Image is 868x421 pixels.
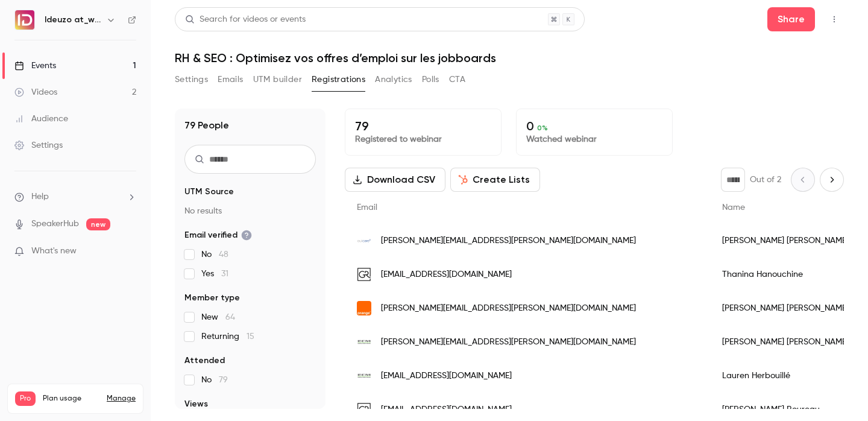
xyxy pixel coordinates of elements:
button: Analytics [375,70,412,89]
button: Next page [820,168,844,192]
span: [PERSON_NAME][EMAIL_ADDRESS][PERSON_NAME][DOMAIN_NAME] [381,302,636,315]
span: No [201,248,228,261]
div: Videos [14,86,57,98]
h1: RH & SEO : Optimisez vos offres d’emploi sur les jobboards [175,51,844,65]
button: Settings [175,70,208,89]
div: Thanina Hanouchine [710,258,861,291]
span: Plan usage [43,394,99,404]
span: Views [184,398,208,410]
div: Audience [14,113,68,125]
img: groupe-gr.com [357,402,371,417]
span: [EMAIL_ADDRESS][DOMAIN_NAME] [381,370,512,382]
p: 79 [355,119,491,133]
button: CTA [449,70,465,89]
span: [PERSON_NAME][EMAIL_ADDRESS][PERSON_NAME][DOMAIN_NAME] [381,235,636,247]
span: 31 [221,270,228,278]
p: Out of 2 [750,174,781,186]
span: Returning [201,331,254,343]
span: Name [722,203,745,212]
span: [EMAIL_ADDRESS][DOMAIN_NAME] [381,268,512,281]
span: Help [31,191,49,203]
img: ouicare.com [357,233,371,248]
span: What's new [31,245,77,258]
button: Polls [422,70,439,89]
p: No results [184,205,316,217]
div: [PERSON_NAME] [PERSON_NAME] [710,224,861,258]
div: [PERSON_NAME] [PERSON_NAME] [710,325,861,359]
span: Pro [15,391,36,406]
span: new [86,218,110,230]
span: 15 [247,332,254,341]
span: [EMAIL_ADDRESS][DOMAIN_NAME] [381,404,512,416]
div: Settings [14,139,63,151]
div: Search for videos or events [185,13,306,26]
span: No [201,374,228,386]
a: Manage [107,394,136,404]
span: 48 [219,250,228,259]
p: Watched webinar [526,133,662,145]
span: Email [357,203,377,212]
span: 79 [219,376,228,384]
p: Registered to webinar [355,133,491,145]
img: ecm-crit.com [357,340,371,344]
img: groupe-gr.com [357,267,371,282]
span: New [201,311,235,323]
span: Email verified [184,229,252,241]
button: Create Lists [450,168,540,192]
li: help-dropdown-opener [14,191,136,203]
button: Emails [218,70,243,89]
div: Lauren Herbouillé [710,359,861,393]
button: Registrations [312,70,365,89]
img: ecm-crit.com [357,373,371,378]
div: [PERSON_NAME] [PERSON_NAME] [710,291,861,325]
span: [PERSON_NAME][EMAIL_ADDRESS][PERSON_NAME][DOMAIN_NAME] [381,336,636,349]
h6: Ideuzo at_work [45,14,101,26]
span: 64 [225,313,235,321]
p: 0 [526,119,662,133]
span: Attended [184,355,225,367]
button: Share [767,7,815,31]
a: SpeakerHub [31,218,79,230]
img: Ideuzo at_work [15,10,34,30]
button: Download CSV [345,168,445,192]
button: UTM builder [253,70,302,89]
img: orange.fr [357,301,371,315]
iframe: Noticeable Trigger [122,246,136,257]
span: Member type [184,292,240,304]
span: Yes [201,268,228,280]
span: UTM Source [184,186,234,198]
h1: 79 People [184,118,229,133]
span: 0 % [537,124,548,132]
div: Events [14,60,56,72]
